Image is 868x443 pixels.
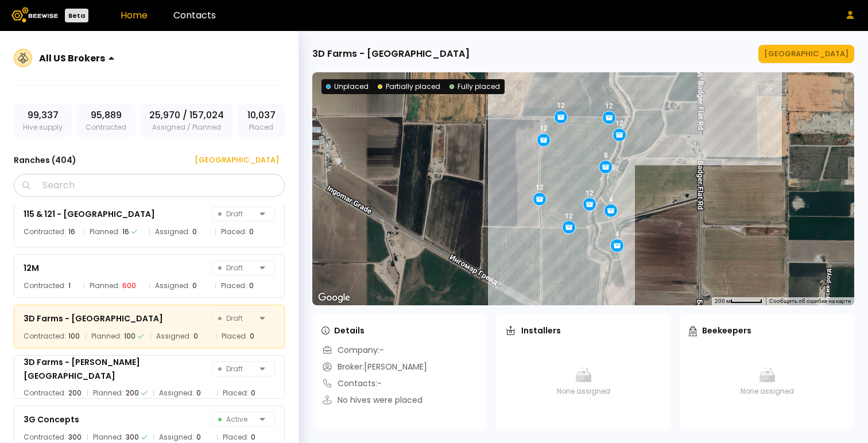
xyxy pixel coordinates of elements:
[586,189,594,197] div: 12
[24,261,39,275] div: 12M
[321,325,365,336] div: Details
[159,387,194,399] span: Assigned:
[28,108,59,122] span: 99,337
[505,325,561,336] div: Installers
[326,81,369,92] div: Unplaced
[124,331,135,342] div: 100
[90,226,120,238] span: Planned:
[315,290,353,305] img: Google
[557,102,565,110] div: 12
[140,104,233,137] div: Assigned / Planned
[192,280,197,292] div: 0
[449,81,500,92] div: Fully placed
[312,47,470,61] div: 3D Farms - [GEOGRAPHIC_DATA]
[540,125,548,133] div: 12
[24,207,155,221] div: 115 & 121 - [GEOGRAPHIC_DATA]
[615,119,623,127] div: 12
[149,108,224,122] span: 25,970 / 157,024
[221,226,247,238] span: Placed:
[68,432,82,443] div: 300
[251,432,255,443] div: 0
[24,331,66,342] span: Contracted:
[14,104,72,137] div: Hive supply
[24,312,163,325] div: 3D Farms - [GEOGRAPHIC_DATA]
[173,9,216,22] a: Contacts
[249,280,254,292] div: 0
[91,331,122,342] span: Planned:
[218,413,255,426] span: Active
[223,387,249,399] span: Placed:
[156,331,191,342] span: Assigned:
[764,48,848,60] div: [GEOGRAPHIC_DATA]
[321,394,423,406] div: No hives were placed
[122,280,136,292] div: 600
[321,344,384,356] div: Company: -
[222,331,247,342] span: Placed:
[221,280,247,292] span: Placed:
[218,312,255,325] span: Draft
[90,280,120,292] span: Planned:
[321,361,427,373] div: Broker: [PERSON_NAME]
[24,413,79,426] div: 3G Concepts
[39,51,105,65] div: All US Brokers
[68,387,82,399] div: 200
[126,387,139,399] div: 200
[193,331,198,342] div: 0
[159,432,194,443] span: Assigned:
[192,226,197,238] div: 0
[14,152,76,168] h3: Ranches ( 404 )
[609,196,613,204] div: 4
[93,432,123,443] span: Planned:
[24,387,66,399] span: Contracted:
[238,104,285,137] div: Placed
[24,226,66,238] span: Contracted:
[321,378,382,390] div: Contacts: -
[68,331,80,342] div: 100
[251,387,255,399] div: 0
[121,9,148,22] a: Home
[24,280,66,292] span: Contracted:
[126,432,139,443] div: 300
[24,355,212,383] div: 3D Farms - [PERSON_NAME][GEOGRAPHIC_DATA]
[604,151,608,160] div: 8
[24,432,66,443] span: Contracted:
[615,230,619,238] div: 4
[758,45,854,63] button: [GEOGRAPHIC_DATA]
[315,290,353,305] a: Открыть эту область в Google Картах (в новом окне)
[249,226,254,238] div: 0
[196,432,201,443] div: 0
[505,344,661,419] div: None assigned
[250,331,254,342] div: 0
[155,280,190,292] span: Assigned:
[565,212,573,220] div: 12
[218,261,255,275] span: Draft
[689,325,751,336] div: Beekeepers
[605,102,613,110] div: 12
[196,387,201,399] div: 0
[68,226,75,238] div: 16
[122,226,129,238] div: 16
[68,280,71,292] div: 1
[715,298,730,304] span: 200 м
[76,104,135,137] div: Contracted
[91,108,122,122] span: 95,889
[689,344,845,419] div: None assigned
[223,432,249,443] span: Placed:
[65,9,88,22] div: Beta
[218,207,255,221] span: Draft
[187,154,279,166] div: [GEOGRAPHIC_DATA]
[378,81,440,92] div: Partially placed
[711,297,766,305] button: Масштаб карты: 200 м на 52 пкс
[93,387,123,399] span: Planned:
[769,298,851,304] a: Сообщить об ошибке на карте
[536,184,544,192] div: 12
[218,362,255,376] span: Draft
[181,151,285,169] button: [GEOGRAPHIC_DATA]
[11,7,58,22] img: Beewise logo
[247,108,276,122] span: 10,037
[155,226,190,238] span: Assigned:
